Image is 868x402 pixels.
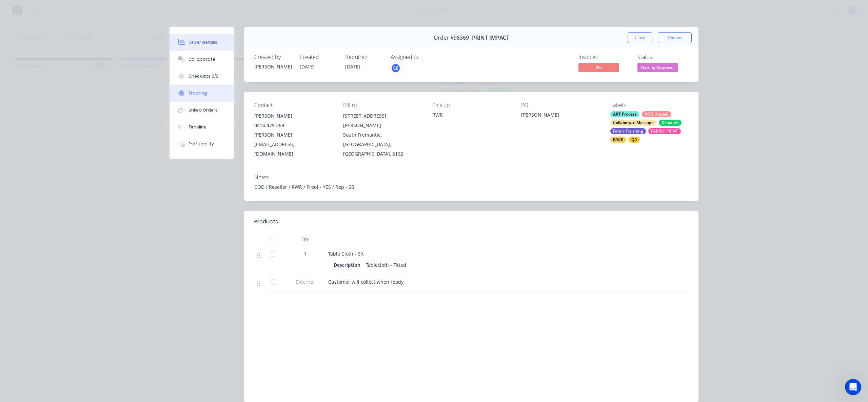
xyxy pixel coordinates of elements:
div: [PERSON_NAME] [254,63,292,70]
div: [STREET_ADDRESS][PERSON_NAME] [343,111,421,130]
div: 0414 479 269 [254,121,332,130]
div: RWR [432,111,510,118]
span: Waiting Approva... [637,63,678,72]
div: Invoiced [578,54,629,60]
div: Profitability [189,141,214,147]
div: Dispatch [659,120,682,126]
div: [STREET_ADDRESS][PERSON_NAME]South Fremantle, [GEOGRAPHIC_DATA], [GEOGRAPHIC_DATA], 6162 [343,111,421,159]
button: Waiting Approva... [637,63,678,73]
div: Collaborate [189,56,215,62]
div: COD Unpaid [642,111,671,117]
div: Created [300,54,337,60]
div: Labels [610,102,688,108]
div: Tracking [189,90,207,96]
button: SB [391,63,401,73]
div: FABRIC PRINT [648,128,681,134]
button: Checklists 0/0 [170,68,234,85]
div: Tablecloth - Fitted [363,260,409,270]
div: Checklists 0/0 [189,73,218,79]
div: Collaborate Message [610,120,656,126]
button: Profitability [170,136,234,153]
div: Status [637,54,688,60]
div: [PERSON_NAME]0414 479 269[PERSON_NAME][EMAIL_ADDRESS][DOMAIN_NAME] [254,111,332,159]
span: No [578,63,619,72]
span: Customer will collect when ready. [328,279,405,285]
span: 1 [304,250,307,257]
div: Created by [254,54,292,60]
iframe: Intercom live chat [845,379,861,395]
div: [PERSON_NAME][EMAIL_ADDRESS][DOMAIN_NAME] [254,130,332,159]
div: Bill to [343,102,421,108]
span: PRINT IMPACT [472,35,509,41]
div: Products [254,218,278,226]
button: Order details [170,34,234,51]
div: Pick up [432,102,510,108]
button: Options [658,32,692,43]
button: Collaborate [170,51,234,68]
span: [DATE] [300,63,315,70]
div: Qty [285,233,325,246]
div: Required [345,54,382,60]
div: Timeline [189,124,206,130]
div: [PERSON_NAME] [254,111,332,121]
span: Table Cloth - 6ft [328,250,364,257]
div: South Fremantle, [GEOGRAPHIC_DATA], [GEOGRAPHIC_DATA], 6162 [343,130,421,159]
div: Description [334,260,363,270]
button: Tracking [170,85,234,102]
span: External [288,278,323,285]
button: Timeline [170,119,234,136]
div: Fabric Finishing [610,128,646,134]
div: Order details [189,39,217,45]
div: PO [521,102,599,108]
span: Order #98369 - [434,35,472,41]
div: Assigned to [391,54,458,60]
div: ART Process [610,111,639,117]
div: COD / Reseller / RWR / Proof - YES / Rep - SB [254,183,688,190]
div: QA [629,137,640,143]
div: [PERSON_NAME] [521,111,599,121]
button: Close [628,32,652,43]
span: [DATE] [345,63,360,70]
div: Linked Orders [189,107,218,113]
div: PACK [610,137,626,143]
button: Linked Orders [170,102,234,119]
div: Contact [254,102,332,108]
div: Notes [254,174,688,181]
